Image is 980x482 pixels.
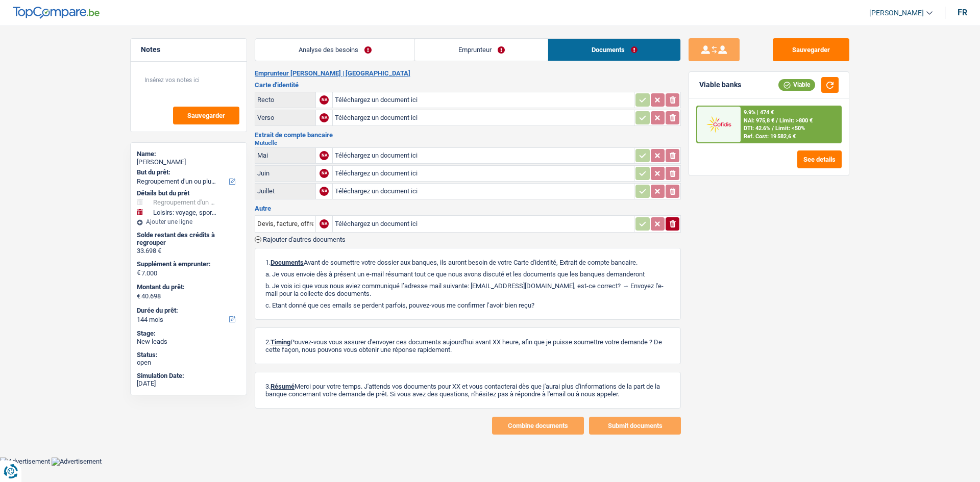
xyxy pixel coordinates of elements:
[265,270,670,278] p: a. Je vous envoie dès à présent un e-mail résumant tout ce que nous avons discuté et les doc...
[700,115,738,134] img: Cofidis
[320,151,329,160] div: NA
[778,79,815,90] div: Viable
[271,338,290,346] span: Timing
[137,189,240,197] div: Détails but du prêt
[137,150,240,158] div: Name:
[137,292,140,300] span: €
[492,417,584,435] button: Combine documents
[320,95,329,105] div: NA
[958,8,967,17] div: fr
[255,205,681,212] h3: Autre
[13,7,100,19] img: TopCompare Logo
[255,82,681,88] h3: Carte d'identité
[52,458,102,466] img: Advertisement
[137,247,240,255] div: 33.698 €
[775,125,805,132] span: Limit: <50%
[187,112,225,119] span: Sauvegarder
[548,39,680,61] a: Documents
[271,259,304,266] span: Documents
[744,117,774,124] span: NAI: 975,8 €
[255,140,681,146] h2: Mutuelle
[265,338,670,353] p: 2. Pouvez-vous vous assurer d'envoyer ces documents aujourd'hui avant XX heure, afin que je puiss...
[257,96,313,104] div: Recto
[797,150,842,168] button: See details
[255,69,681,78] h2: Emprunteur [PERSON_NAME] | [GEOGRAPHIC_DATA]
[137,379,240,388] div: [DATE]
[255,236,346,243] button: Rajouter d'autres documents
[744,133,796,140] div: Ref. Cost: 19 582,6 €
[137,372,240,380] div: Simulation Date:
[271,383,295,390] span: Résumé
[263,236,346,243] span: Rajouter d'autres documents
[772,125,774,132] span: /
[320,187,329,196] div: NA
[257,151,313,159] div: Mai
[265,259,670,266] p: 1. Avant de soumettre votre dossier aux banques, ils auront besoin de votre Carte d'identité, Ext...
[255,132,681,138] h3: Extrait de compte bancaire
[779,117,813,124] span: Limit: >800 €
[320,113,329,122] div: NA
[773,38,849,61] button: Sauvegarder
[776,117,778,124] span: /
[137,351,240,359] div: Status:
[257,114,313,121] div: Verso
[589,417,681,435] button: Submit documents
[137,158,240,166] div: [PERSON_NAME]
[137,338,240,346] div: New leads
[137,359,240,367] div: open
[137,260,238,268] label: Supplément à emprunter:
[265,282,670,297] p: b. Je vois ici que vous nous aviez communiqué l’adresse mail suivante: [EMAIL_ADDRESS][DOMAIN_NA...
[137,307,238,315] label: Durée du prêt:
[137,218,240,225] div: Ajouter une ligne
[137,283,238,291] label: Montant du prêt:
[141,45,236,54] h5: Notes
[699,81,741,89] div: Viable banks
[137,231,240,247] div: Solde restant des crédits à regrouper
[137,168,238,176] label: But du prêt:
[265,383,670,398] p: 3. Merci pour votre temps. J'attends vos documents pour XX et vous contacterai dès que j'aurai p...
[173,107,239,124] button: Sauvegarder
[265,301,670,309] p: c. Etant donné que ces emails se perdent parfois, pouvez-vous me confirmer l’avoir bien reçu?
[255,39,414,61] a: Analyse des besoins
[257,187,313,195] div: Juillet
[137,329,240,338] div: Stage:
[137,269,140,277] span: €
[415,39,548,61] a: Emprunteur
[257,169,313,177] div: Juin
[320,219,329,229] div: NA
[744,125,770,132] span: DTI: 42.6%
[320,169,329,178] div: NA
[861,5,933,21] a: [PERSON_NAME]
[869,9,924,17] span: [PERSON_NAME]
[744,109,774,116] div: 9.9% | 474 €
